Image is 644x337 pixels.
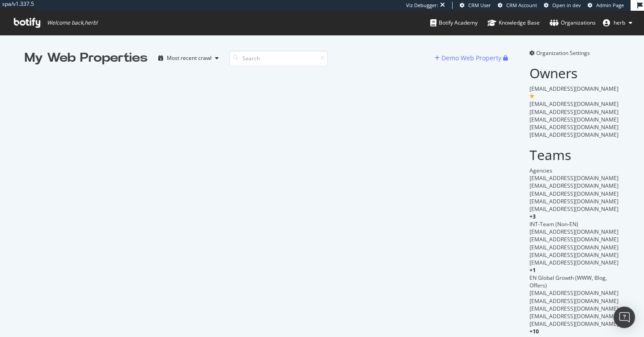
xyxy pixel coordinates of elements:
button: herb [596,16,640,30]
a: Knowledge Base [487,11,540,35]
span: [EMAIL_ADDRESS][DOMAIN_NAME] [530,198,619,205]
span: [EMAIL_ADDRESS][DOMAIN_NAME] [530,251,619,259]
div: Open Intercom Messenger [614,307,635,328]
span: Welcome back, herb ! [47,19,97,26]
div: Demo Web Property [441,54,501,63]
span: CRM Account [506,2,537,8]
a: CRM User [460,2,491,9]
button: Most recent crawl [155,51,222,65]
div: Botify Academy [430,18,478,27]
span: Open in dev [552,2,581,8]
a: CRM Account [498,2,537,9]
span: [EMAIL_ADDRESS][DOMAIN_NAME] [530,305,619,312]
span: [EMAIL_ADDRESS][DOMAIN_NAME] [530,182,619,190]
span: [EMAIL_ADDRESS][DOMAIN_NAME] [530,174,619,182]
button: Demo Web Property [435,51,503,65]
span: [EMAIL_ADDRESS][DOMAIN_NAME] [530,289,619,297]
span: + 10 [530,328,539,335]
span: [EMAIL_ADDRESS][DOMAIN_NAME] [530,85,619,93]
span: [EMAIL_ADDRESS][DOMAIN_NAME] [530,123,619,131]
span: [EMAIL_ADDRESS][DOMAIN_NAME] [530,320,619,328]
span: [EMAIL_ADDRESS][DOMAIN_NAME] [530,131,619,139]
div: My Web Properties [25,49,148,67]
span: CRM User [468,2,491,8]
span: [EMAIL_ADDRESS][DOMAIN_NAME] [530,259,619,266]
div: Knowledge Base [487,18,540,27]
span: Organization Settings [536,49,590,57]
a: Demo Web Property [435,54,503,62]
span: [EMAIL_ADDRESS][DOMAIN_NAME] [530,116,619,123]
span: herb [614,19,625,26]
div: EN Global Growth (WWW, Blog, Offers) [530,274,619,289]
span: + 3 [530,213,536,220]
span: [EMAIL_ADDRESS][DOMAIN_NAME] [530,297,619,305]
h2: Owners [530,66,619,80]
span: [EMAIL_ADDRESS][DOMAIN_NAME] [530,205,619,213]
div: Viz Debugger: [406,2,438,9]
div: Agencies [530,167,619,174]
div: Organizations [550,18,596,27]
span: [EMAIL_ADDRESS][DOMAIN_NAME] [530,228,619,236]
a: Admin Page [588,2,624,9]
a: Organizations [550,11,596,35]
div: INT-Team (Non-EN) [530,220,619,228]
span: [EMAIL_ADDRESS][DOMAIN_NAME] [530,312,619,320]
span: [EMAIL_ADDRESS][DOMAIN_NAME] [530,236,619,243]
div: Most recent crawl [167,55,212,61]
h2: Teams [530,147,619,162]
a: Open in dev [544,2,581,9]
a: Botify Academy [430,11,478,35]
span: [EMAIL_ADDRESS][DOMAIN_NAME] [530,244,619,251]
input: Search [229,51,328,66]
span: [EMAIL_ADDRESS][DOMAIN_NAME] [530,108,619,116]
span: [EMAIL_ADDRESS][DOMAIN_NAME] [530,190,619,198]
span: [EMAIL_ADDRESS][DOMAIN_NAME] [530,100,619,108]
span: Admin Page [596,2,624,8]
span: + 1 [530,266,536,274]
